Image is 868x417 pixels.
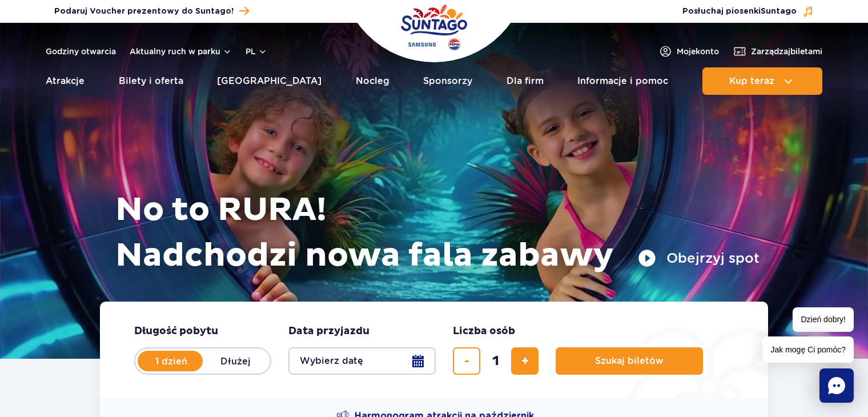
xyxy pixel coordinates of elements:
button: Kup teraz [702,67,822,95]
button: Posłuchaj piosenkiSuntago [682,6,814,17]
a: Informacje i pomoc [577,67,668,95]
span: Szukaj biletów [595,356,664,366]
button: Wybierz datę [288,347,436,375]
span: Posłuchaj piosenki [682,6,797,17]
span: Długość pobytu [134,324,218,338]
label: 1 dzień [139,349,204,373]
a: Mojekonto [658,45,719,58]
span: Moje konto [677,46,719,57]
a: Zarządzajbiletami [733,45,822,58]
button: dodaj bilet [511,347,539,375]
div: Chat [819,368,854,403]
span: Zarządzaj biletami [751,46,822,57]
input: liczba biletów [482,347,509,375]
button: pl [246,46,267,57]
button: Szukaj biletów [556,347,703,375]
span: Jak mogę Ci pomóc? [762,336,854,363]
form: Planowanie wizyty w Park of Poland [100,302,768,398]
button: Aktualny ruch w parku [130,47,232,56]
a: Podaruj Voucher prezentowy do Suntago! [54,3,249,19]
a: Godziny otwarcia [46,46,116,57]
button: Obejrzyj spot [638,249,759,267]
a: Nocleg [356,67,389,95]
span: Dzień dobry! [793,307,854,332]
span: Podaruj Voucher prezentowy do Suntago! [54,6,234,17]
span: Suntago [761,7,797,15]
a: Sponsorzy [423,67,472,95]
button: usuń bilet [453,347,480,375]
span: Kup teraz [729,76,774,86]
span: Data przyjazdu [288,324,369,338]
a: Bilety i oferta [119,67,183,95]
a: [GEOGRAPHIC_DATA] [217,67,322,95]
a: Atrakcje [46,67,85,95]
h1: No to RURA! Nadchodzi nowa fala zabawy [115,187,759,279]
a: Dla firm [507,67,544,95]
label: Dłużej [203,349,268,373]
span: Liczba osób [453,324,515,338]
